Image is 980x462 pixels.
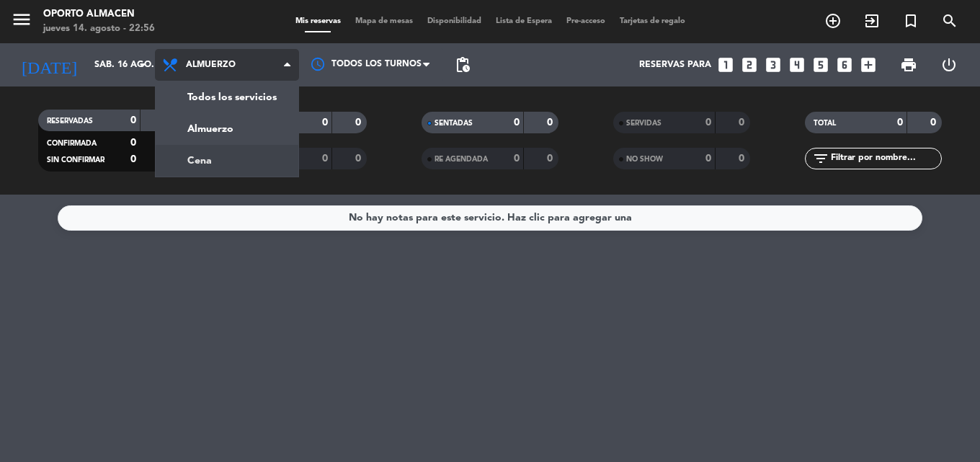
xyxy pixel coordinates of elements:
[824,12,842,30] i: add_circle_outline
[739,154,747,164] strong: 0
[130,115,136,125] strong: 0
[705,154,711,164] strong: 0
[941,12,958,30] i: search
[134,56,151,74] i: arrow_drop_down
[705,117,711,128] strong: 0
[716,55,735,74] i: looks_one
[288,17,348,25] span: Mis reservas
[47,140,97,147] span: CONFIRMADA
[859,55,878,74] i: add_box
[740,55,759,74] i: looks_two
[489,17,559,25] span: Lista de Espera
[156,113,298,145] a: Almuerzo
[322,154,328,164] strong: 0
[355,117,364,128] strong: 0
[812,150,829,167] i: filter_list
[11,9,32,35] button: menu
[863,12,881,30] i: exit_to_app
[130,138,136,148] strong: 0
[626,120,661,127] span: SERVIDAS
[47,117,93,125] span: RESERVADAS
[788,55,806,74] i: looks_4
[43,7,155,22] div: Oporto Almacen
[829,151,941,166] input: Filtrar por nombre...
[348,17,420,25] span: Mapa de mesas
[11,9,32,30] i: menu
[454,56,471,74] span: pending_actions
[130,154,136,164] strong: 0
[514,117,520,128] strong: 0
[764,55,783,74] i: looks_3
[559,17,612,25] span: Pre-acceso
[811,55,830,74] i: looks_5
[435,120,473,127] span: SENTADAS
[355,154,364,164] strong: 0
[547,117,556,128] strong: 0
[349,210,632,226] div: No hay notas para este servicio. Haz clic para agregar una
[900,56,917,74] span: print
[547,154,556,164] strong: 0
[186,60,236,70] span: Almuerzo
[929,43,969,86] div: LOG OUT
[902,12,919,30] i: turned_in_not
[739,117,747,128] strong: 0
[612,17,692,25] span: Tarjetas de regalo
[835,55,854,74] i: looks_6
[420,17,489,25] span: Disponibilidad
[322,117,328,128] strong: 0
[930,117,939,128] strong: 0
[639,60,711,70] span: Reservas para
[156,81,298,113] a: Todos los servicios
[47,156,104,164] span: SIN CONFIRMAR
[940,56,958,74] i: power_settings_new
[43,22,155,36] div: jueves 14. agosto - 22:56
[11,49,87,81] i: [DATE]
[156,145,298,177] a: Cena
[435,156,488,163] span: RE AGENDADA
[897,117,903,128] strong: 0
[814,120,836,127] span: TOTAL
[514,154,520,164] strong: 0
[626,156,663,163] span: NO SHOW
